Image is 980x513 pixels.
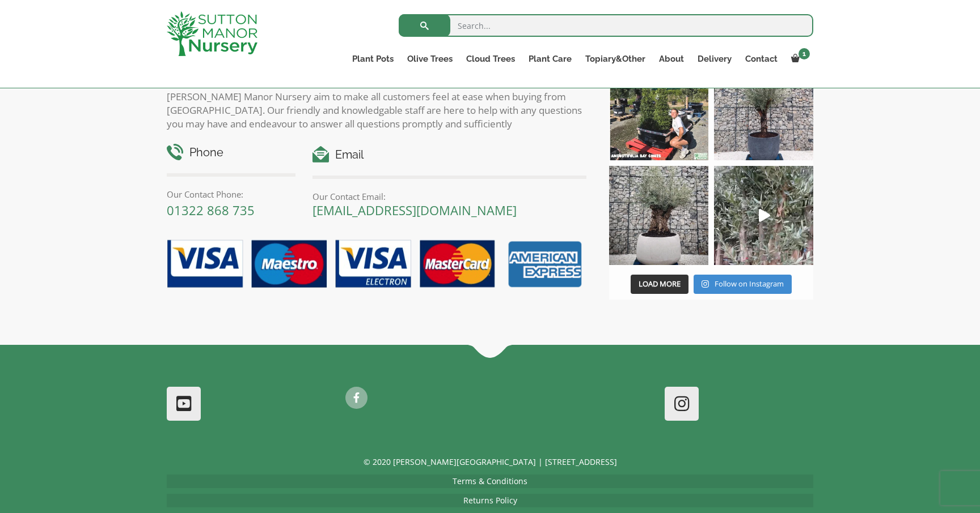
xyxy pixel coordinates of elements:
a: Topiary&Other [578,51,652,67]
h4: Email [312,146,586,164]
a: Returns Policy [463,495,517,506]
a: Contact [738,51,784,67]
span: Follow on Instagram [715,279,784,289]
a: Plant Pots [345,51,400,67]
svg: Play [759,209,770,222]
svg: Instagram [702,280,709,288]
a: Instagram Follow on Instagram [694,275,792,294]
input: Search... [399,14,813,37]
a: Play [714,166,813,265]
img: payment-options.png [158,233,586,296]
span: Load More [639,279,681,289]
p: © 2020 [PERSON_NAME][GEOGRAPHIC_DATA] | [STREET_ADDRESS] [167,455,813,469]
img: Check out this beauty we potted at our nursery today ❤️‍🔥 A huge, ancient gnarled Olive tree plan... [609,166,708,265]
h4: Phone [167,144,295,161]
p: Our Contact Email: [312,190,586,203]
a: Plant Care [522,51,578,67]
a: [EMAIL_ADDRESS][DOMAIN_NAME] [312,202,517,219]
a: Olive Trees [400,51,459,67]
span: 1 [799,48,810,59]
p: [PERSON_NAME] Manor Nursery aim to make all customers feel at ease when buying from [GEOGRAPHIC_D... [167,90,586,131]
a: Cloud Trees [459,51,522,67]
img: New arrivals Monday morning of beautiful olive trees 🤩🤩 The weather is beautiful this summer, gre... [714,166,813,265]
p: Our Contact Phone: [167,187,295,201]
a: Terms & Conditions [453,476,527,486]
img: Our elegant & picturesque Angustifolia Cones are an exquisite addition to your Bay Tree collectio... [609,61,708,160]
button: Load More [631,275,688,294]
img: logo [167,11,257,56]
a: About [652,51,691,67]
a: Delivery [691,51,738,67]
a: 1 [784,51,813,67]
a: 01322 868 735 [167,202,255,219]
img: A beautiful multi-stem Spanish Olive tree potted in our luxurious fibre clay pots 😍😍 [714,61,813,160]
